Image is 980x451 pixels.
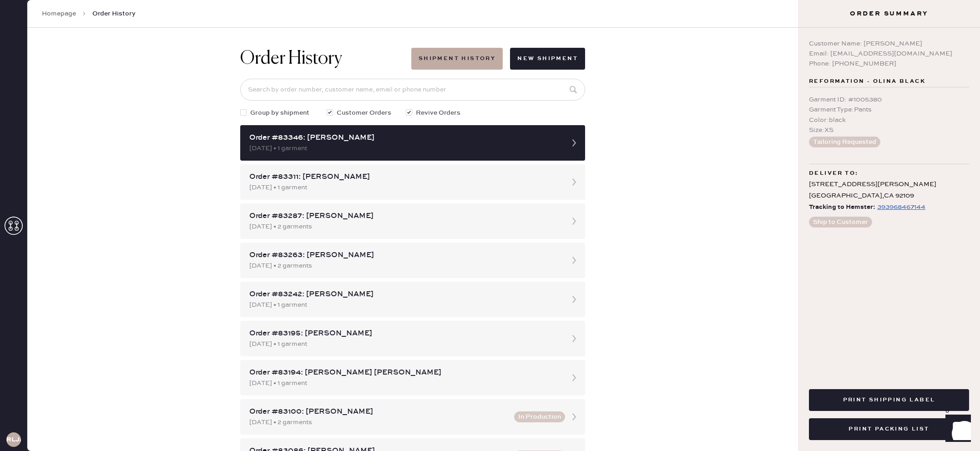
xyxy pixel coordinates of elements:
[250,108,309,118] span: Group by shipment
[29,148,173,160] th: ID
[249,143,560,153] div: [DATE] • 1 garment
[514,411,565,422] button: In Production
[416,108,460,118] span: Revive Orders
[871,160,949,172] td: 1
[809,49,969,59] div: Email: [EMAIL_ADDRESS][DOMAIN_NAME]
[240,48,342,70] h1: Order History
[875,202,925,213] a: 393968467144
[809,137,880,147] button: Tailoring Requested
[92,9,136,18] span: Order History
[249,250,560,261] div: Order #83263: [PERSON_NAME]
[249,417,509,427] div: [DATE] • 2 garments
[249,378,560,388] div: [DATE] • 1 garment
[809,389,969,411] button: Print Shipping Label
[411,48,503,70] button: Shipment History
[510,48,585,70] button: New Shipment
[173,160,871,172] td: Pants - Reformation - Olina black - Size: XS
[809,395,969,404] a: Print Shipping Label
[173,148,871,160] th: Description
[29,91,949,101] div: Customer information
[29,101,949,134] div: # 89408 [PERSON_NAME] Sierpina [EMAIL_ADDRESS][DOMAIN_NAME]
[29,66,949,77] div: Order # 83346
[798,9,980,18] h3: Order Summary
[249,222,560,232] div: [DATE] • 2 garments
[937,410,976,449] iframe: Front Chat
[809,95,969,105] div: Garment ID : # 1005380
[249,339,560,349] div: [DATE] • 1 garment
[42,9,76,18] a: Homepage
[809,115,969,125] div: Color : black
[249,406,509,417] div: Order #83100: [PERSON_NAME]
[29,55,949,66] div: Packing list
[809,125,969,135] div: Size : XS
[249,261,560,271] div: [DATE] • 2 garments
[249,172,560,182] div: Order #83311: [PERSON_NAME]
[249,300,560,310] div: [DATE] • 1 garment
[6,436,21,443] h3: RLJA
[249,132,560,143] div: Order #83346: [PERSON_NAME]
[809,217,872,228] button: Ship to Customer
[249,182,560,193] div: [DATE] • 1 garment
[809,168,858,179] span: Deliver to:
[809,59,969,69] div: Phone: [PHONE_NUMBER]
[249,328,560,339] div: Order #83195: [PERSON_NAME]
[240,79,585,101] input: Search by order number, customer name, email or phone number
[249,289,560,300] div: Order #83242: [PERSON_NAME]
[29,160,173,172] td: 1005380
[871,148,949,160] th: QTY
[337,108,391,118] span: Customer Orders
[809,76,925,87] span: Reformation - Olina black
[249,211,560,222] div: Order #83287: [PERSON_NAME]
[809,105,969,115] div: Garment Type : Pants
[809,179,969,202] div: [STREET_ADDRESS][PERSON_NAME] [GEOGRAPHIC_DATA] , CA 92109
[809,202,875,213] span: Tracking to Hemster:
[809,39,969,49] div: Customer Name: [PERSON_NAME]
[877,202,925,213] div: https://www.fedex.com/apps/fedextrack/?tracknumbers=393968467144&cntry_code=US
[809,418,969,440] button: Print Packing List
[249,367,560,378] div: Order #83194: [PERSON_NAME] [PERSON_NAME]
